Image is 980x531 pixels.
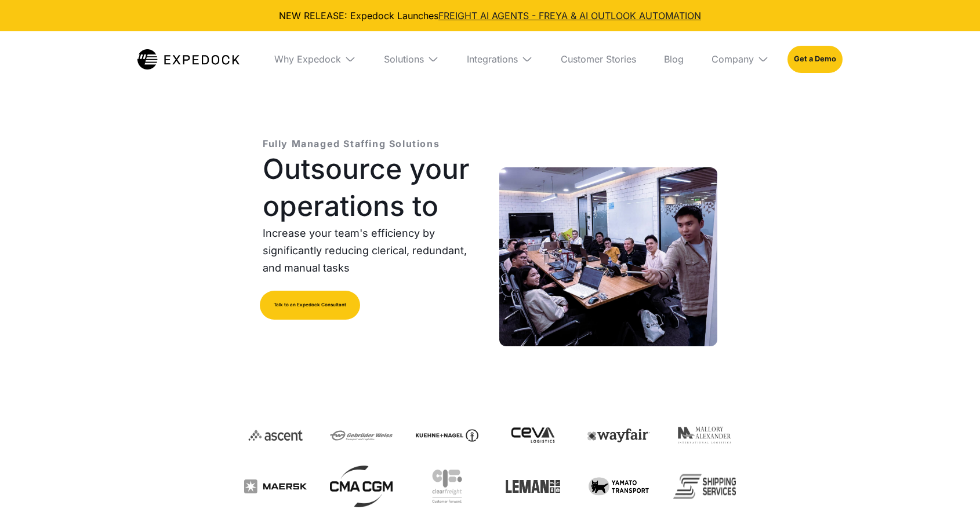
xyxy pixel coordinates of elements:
[384,53,424,65] div: Solutions
[467,53,518,65] div: Integrations
[712,53,754,65] div: Company
[263,151,481,225] h1: Outsource your operations to
[260,291,360,320] a: Talk to an Expedock Consultant
[655,31,693,87] a: Blog
[438,10,701,21] a: FREIGHT AI AGENTS - FREYA & AI OUTLOOK AUTOMATION
[263,225,481,277] p: Increase your team's efficiency by significantly reducing clerical, redundant, and manual tasks
[9,9,971,22] div: NEW RELEASE: Expedock Launches
[274,53,341,65] div: Why Expedock
[263,137,440,151] p: Fully Managed Staffing Solutions
[787,46,843,72] a: Get a Demo
[551,31,645,87] a: Customer Stories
